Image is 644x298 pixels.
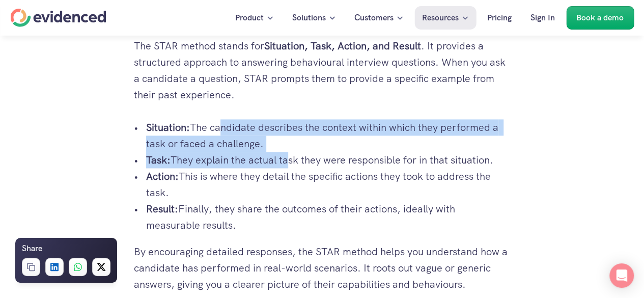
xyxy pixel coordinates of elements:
strong: Situation: [146,121,190,134]
a: Pricing [480,6,519,30]
p: Sign In [530,11,555,24]
strong: Task: [146,153,171,167]
p: Solutions [292,11,326,24]
p: Product [235,11,264,24]
a: Book a demo [566,6,634,30]
p: This is where they detail the specific actions they took to address the task. [146,168,511,201]
p: The candidate describes the context within which they performed a task or faced a challenge. [146,119,511,152]
h6: Share [22,242,42,255]
a: Home [10,9,106,27]
p: Finally, they share the outcomes of their actions, ideally with measurable results. [146,201,511,233]
p: By encouraging detailed responses, the STAR method helps you understand how a candidate has perfo... [134,243,511,292]
p: Book a demo [576,11,624,24]
strong: Action: [146,170,179,183]
p: They explain the actual task they were responsible for in that situation. [146,152,511,168]
a: Sign In [523,6,563,30]
strong: Result: [146,202,178,215]
p: Pricing [487,11,512,24]
p: Resources [422,11,459,24]
div: Open Intercom Messenger [609,263,634,288]
p: Customers [354,11,394,24]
